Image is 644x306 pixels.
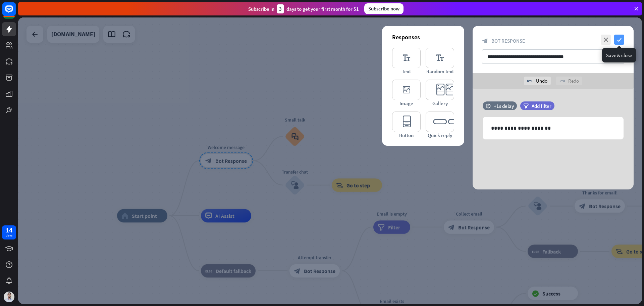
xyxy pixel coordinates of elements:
div: days [6,233,12,238]
span: Add filter [532,103,551,109]
i: time [486,103,491,108]
div: 14 [6,227,12,233]
i: redo [559,78,565,84]
div: 3 [277,4,284,13]
i: filter [523,103,529,108]
button: Open LiveChat chat widget [5,3,25,23]
span: Bot Response [491,38,525,44]
div: Subscribe in days to get your first month for $1 [248,4,359,13]
div: Redo [556,77,582,85]
div: Subscribe now [364,3,404,14]
i: check [614,35,624,45]
div: +1s delay [494,103,514,109]
a: 14 days [2,225,16,239]
i: block_bot_response [482,38,488,44]
i: undo [527,78,533,84]
div: Undo [524,77,551,85]
i: close [601,35,611,45]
